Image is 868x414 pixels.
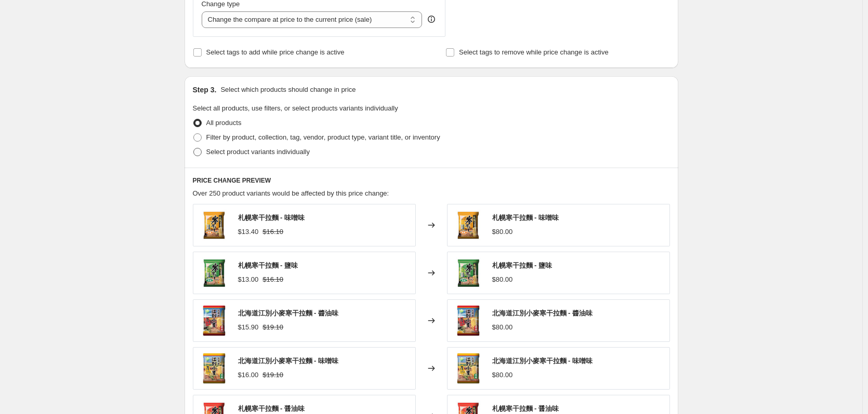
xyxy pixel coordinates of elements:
span: 北海道江別小麥寒干拉麵 - 味噌味 [492,357,593,365]
strike: $16.10 [262,274,283,285]
span: Over 250 product variants would be affected by this price change: [193,189,389,197]
span: 札幌寒干拉麵 - 醤油味 [238,405,305,412]
span: 札幌寒干拉麵 - 味噌味 [238,214,305,222]
div: $80.00 [492,370,513,380]
span: 北海道江別小麥寒干拉麵 - 味噌味 [238,357,339,365]
h6: PRICE CHANGE PREVIEW [193,176,670,185]
span: 札幌寒干拉麵 - 醤油味 [492,405,559,412]
img: 4901468139799_80x.JPG [453,305,484,336]
h2: Step 3. [193,85,217,95]
span: 札幌寒干拉麵 - 鹽味 [492,261,553,269]
span: 北海道江別小麥寒干拉麵 - 醬油味 [238,309,339,317]
span: Select tags to add while price change is active [206,48,345,56]
img: 4901468139560_80x.JPG [453,210,484,241]
span: Select product variants individually [206,148,310,156]
div: $16.00 [238,370,259,380]
strike: $16.10 [262,227,283,237]
span: Select tags to remove while price change is active [459,48,609,56]
span: Filter by product, collection, tag, vendor, product type, variant title, or inventory [206,133,440,141]
div: $13.40 [238,227,259,237]
div: $13.00 [238,274,259,285]
img: 4901468139577_80x.JPG [453,257,484,288]
div: help [426,14,437,24]
img: 4901468139805_80x.JPG [199,353,230,384]
div: $80.00 [492,274,513,285]
img: 4901468139560_80x.JPG [199,210,230,241]
div: $80.00 [492,227,513,237]
span: 札幌寒干拉麵 - 味噌味 [492,214,559,222]
div: $80.00 [492,322,513,333]
div: $15.90 [238,322,259,333]
span: 札幌寒干拉麵 - 鹽味 [238,261,298,269]
strike: $19.10 [262,322,283,333]
img: 4901468139805_80x.JPG [453,353,484,384]
strike: $19.10 [262,370,283,380]
p: Select which products should change in price [220,85,356,95]
img: 4901468139577_80x.JPG [199,257,230,288]
span: All products [206,119,242,127]
span: 北海道江別小麥寒干拉麵 - 醬油味 [492,309,593,317]
span: Select all products, use filters, or select products variants individually [193,104,398,112]
img: 4901468139799_80x.JPG [199,305,230,336]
